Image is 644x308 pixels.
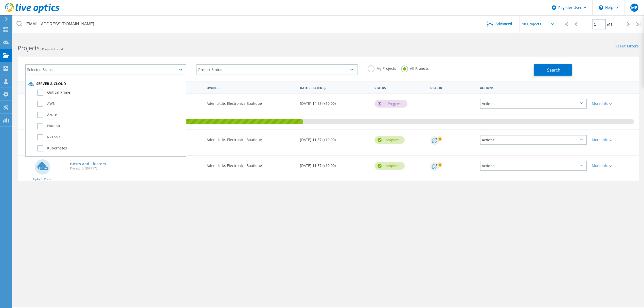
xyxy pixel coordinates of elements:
label: Optical Prime [37,90,183,96]
div: Actions [477,83,589,92]
div: [DATE] 14:53 (+10:00) [297,94,372,110]
div: Deal Id [428,83,477,92]
div: [DATE] 11:37 (+10:00) [297,130,372,147]
div: Complete [374,136,405,144]
div: In Progress [374,100,407,108]
span: Project ID: 3077172 [70,167,202,170]
div: Owner [204,83,297,92]
div: Complete [374,162,405,170]
label: RVTools [37,134,183,140]
svg: \n [599,5,603,10]
button: Search [534,64,572,76]
div: | [634,15,644,33]
div: [DATE] 11:57 (+10:00) [297,156,372,173]
div: Actions [480,135,587,145]
div: Actions [480,99,587,109]
span: 42% [64,119,303,124]
label: AWS [37,101,183,107]
label: My Projects [368,65,396,70]
a: Reset Filters [615,44,639,49]
a: Hosts and Clusters [70,162,106,166]
div: More Info [592,164,636,167]
span: of 1 [607,22,612,27]
b: Projects [18,44,40,52]
div: Selected Scans [25,64,186,75]
div: More Info [592,138,636,142]
span: Advanced [495,22,512,26]
span: Search [547,67,560,73]
label: All Projects [401,65,429,70]
span: Optical Prime [33,178,52,181]
label: Kubernetes [37,145,183,151]
div: Project Status [196,64,357,75]
div: Date Created [297,83,372,92]
div: Server & Cloud [28,81,183,87]
div: Actions [480,161,587,171]
span: MP [631,6,637,10]
div: Aden Little, Electronics Boutique [204,94,297,110]
div: Aden Little, Electronics Boutique [204,130,297,147]
label: Nutanix [37,123,183,129]
div: Status [372,83,428,92]
div: More Info [592,102,636,105]
a: Live Optics Dashboard [5,11,60,14]
span: 3 Projects Found [40,47,63,51]
label: Azure [37,112,183,118]
div: | [560,15,571,33]
input: Search projects by name, owner, ID, company, etc [13,15,479,33]
div: Aden Little, Electronics Boutique [204,156,297,173]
